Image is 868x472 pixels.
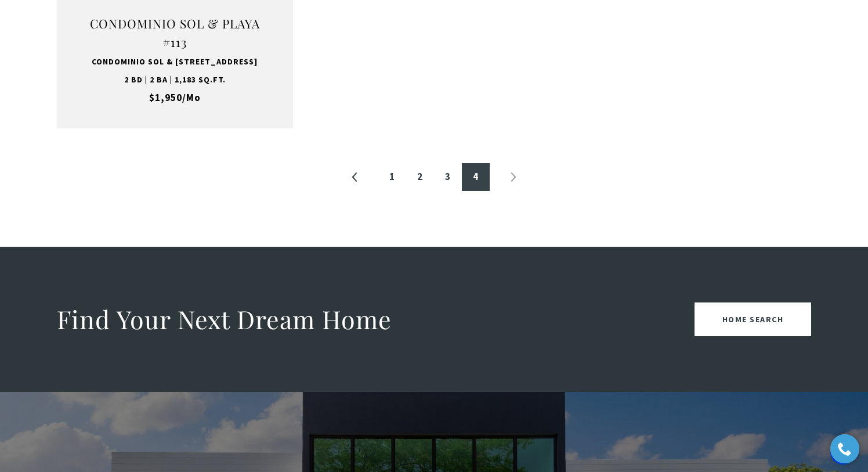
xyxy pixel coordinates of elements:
[341,163,369,191] a: «
[378,163,406,191] a: 1
[406,163,434,191] a: 2
[462,163,490,191] a: 4
[57,303,392,336] h2: Find Your Next Dream Home
[341,163,369,191] li: Previous page
[695,302,812,336] a: Home Search
[434,163,462,191] a: 3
